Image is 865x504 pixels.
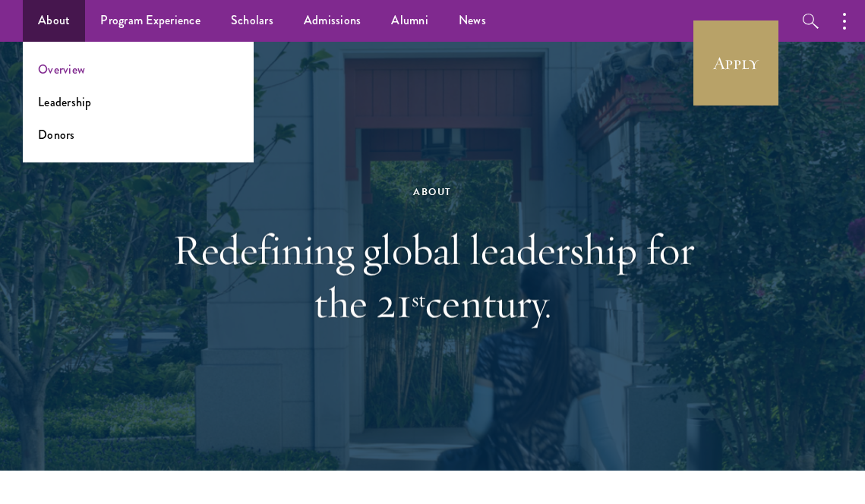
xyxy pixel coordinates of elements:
a: Leadership [38,93,92,111]
a: Overview [38,61,85,78]
sup: st [412,286,425,313]
a: Donors [38,126,75,143]
div: About [171,184,695,200]
a: Apply [693,20,778,106]
h1: Redefining global leadership for the 21 century. [171,223,695,329]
